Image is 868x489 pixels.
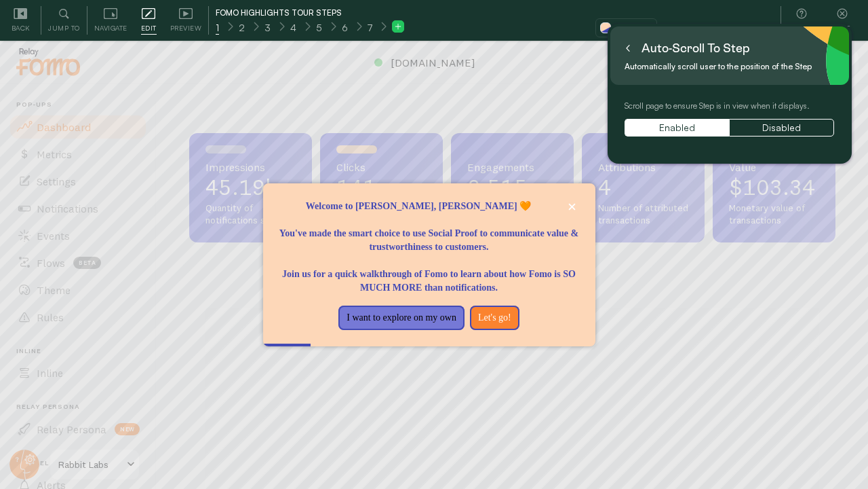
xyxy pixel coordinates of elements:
button: I want to explore on my own [338,306,465,330]
p: Welcome to [PERSON_NAME], [PERSON_NAME] 🧡 [279,200,579,213]
button: close, [565,200,579,214]
button: Let's go! [470,306,519,330]
div: Welcome to Fomo, Ryan Abbott 🧡You&amp;#39;ve made the smart choice to use Social Proof to communi... [263,183,595,346]
p: You've made the smart choice to use Social Proof to communicate value & trustworthiness to custom... [279,213,579,254]
p: Join us for a quick walkthrough of Fomo to learn about how Fomo is SO MUCH MORE than notifications. [279,254,579,295]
